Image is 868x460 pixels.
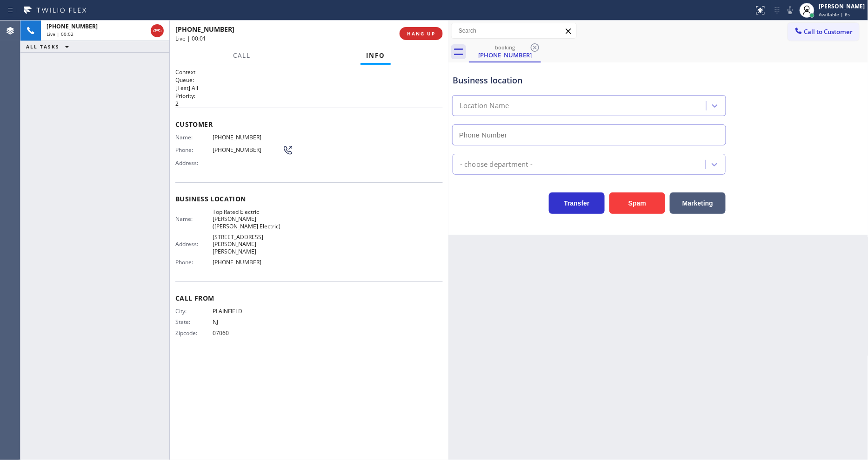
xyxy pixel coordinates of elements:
button: Info [361,47,391,65]
span: Available | 6s [819,11,850,18]
span: Live | 00:01 [175,34,206,42]
span: Address: [175,159,213,166]
div: booking [470,44,540,51]
button: ALL TASKS [20,41,78,52]
span: Info [366,51,385,60]
span: Customer [175,120,443,129]
span: [PHONE_NUMBER] [47,22,98,30]
button: Hang up [151,24,164,37]
span: Business location [175,194,443,203]
div: [PHONE_NUMBER] [470,51,540,59]
div: Business location [453,74,726,87]
span: PLAINFIELD [213,308,282,315]
span: Name: [175,134,213,141]
span: Live | 00:02 [47,31,73,37]
span: Name: [175,215,213,222]
span: Call [233,51,251,60]
input: Search [452,23,576,38]
span: [PHONE_NUMBER] [213,146,282,153]
div: - choose department - [460,159,533,170]
button: Call to Customer [788,23,859,41]
span: Zipcode: [175,330,213,336]
div: Location Name [460,101,509,111]
button: HANG UP [400,27,443,40]
span: Call to Customer [804,27,853,36]
span: Top Rated Electric [PERSON_NAME]([PERSON_NAME] Electric) [213,208,282,230]
span: [STREET_ADDRESS][PERSON_NAME][PERSON_NAME] [213,233,282,255]
p: 2 [175,100,443,108]
button: Transfer [549,192,605,214]
span: HANG UP [407,30,435,37]
span: ALL TASKS [26,43,60,50]
span: [PHONE_NUMBER] [213,259,282,266]
span: [PHONE_NUMBER] [175,25,234,34]
span: Phone: [175,259,213,266]
span: State: [175,318,213,325]
h2: Priority: [175,92,443,100]
span: Phone: [175,146,213,153]
span: Call From [175,294,443,302]
button: Spam [609,192,665,214]
span: 07060 [213,330,282,336]
p: [Test] All [175,84,443,92]
button: Call [227,47,256,65]
button: Marketing [670,192,726,214]
span: City: [175,308,213,315]
span: [PHONE_NUMBER] [213,134,282,141]
input: Phone Number [452,124,726,145]
h2: Queue: [175,76,443,84]
span: NJ [213,318,282,325]
div: (908) 251-1665 [470,41,540,62]
div: [PERSON_NAME] [819,2,865,10]
button: Mute [784,4,797,17]
h1: Context [175,68,443,76]
span: Address: [175,240,213,247]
